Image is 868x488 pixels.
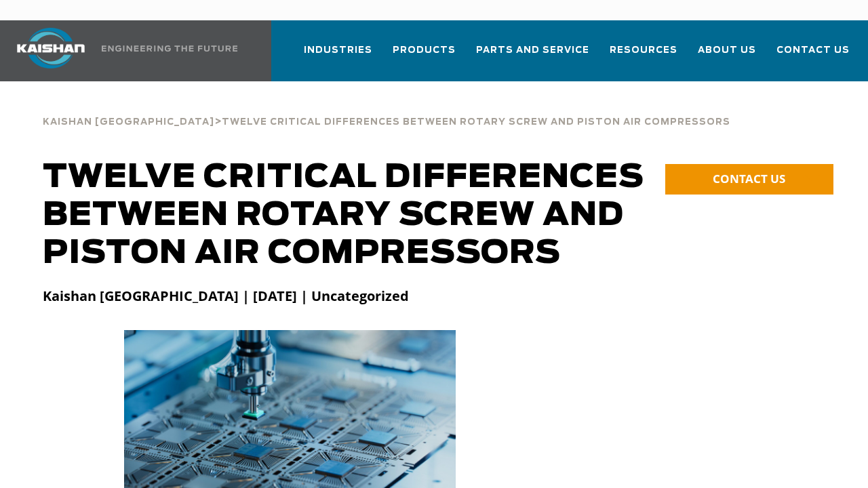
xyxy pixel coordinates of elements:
[222,115,730,127] a: Twelve Critical Differences Between Rotary Screw and Piston Air Compressors
[476,33,589,79] a: Parts and Service
[610,43,677,58] span: Resources
[698,33,756,79] a: About Us
[43,102,730,133] div: >
[698,43,756,58] span: About Us
[304,33,372,79] a: Industries
[776,33,850,79] a: Contact Us
[222,118,730,127] span: Twelve Critical Differences Between Rotary Screw and Piston Air Compressors
[776,43,850,58] span: Contact Us
[476,43,589,58] span: Parts and Service
[43,118,214,127] span: Kaishan [GEOGRAPHIC_DATA]
[665,164,833,195] a: CONTACT US
[393,43,456,58] span: Products
[610,33,677,79] a: Resources
[102,45,237,52] img: Engineering the future
[43,287,409,305] strong: Kaishan [GEOGRAPHIC_DATA] | [DATE] | Uncategorized
[304,43,372,58] span: Industries
[393,33,456,79] a: Products
[713,171,785,186] span: CONTACT US
[43,115,214,127] a: Kaishan [GEOGRAPHIC_DATA]
[43,159,665,272] h1: Twelve Critical Differences Between Rotary Screw and Piston Air Compressors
